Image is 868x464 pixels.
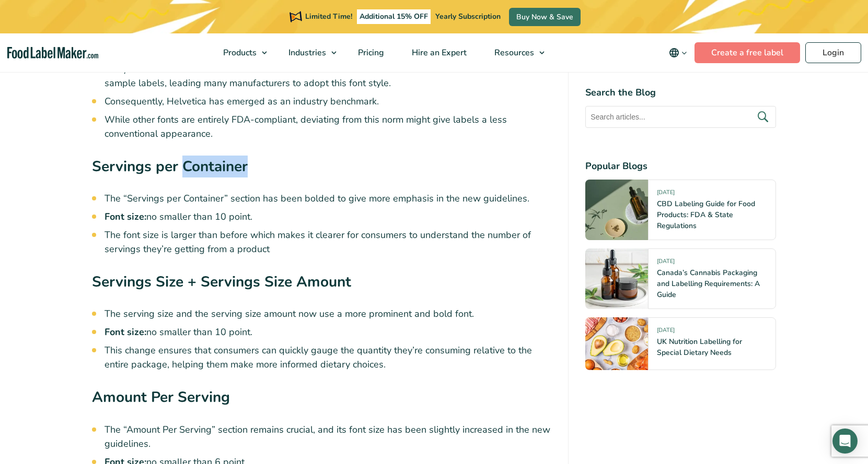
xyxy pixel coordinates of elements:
li: Consequently, Helvetica has emerged as an industry benchmark. [105,94,552,109]
span: [DATE] [657,326,675,338]
strong: Servings per Container [92,157,248,176]
li: The font size is larger than before which makes it clearer for consumers to understand the number... [105,228,552,256]
span: Limited Time! [305,11,352,21]
li: no smaller than 10 point. [105,210,552,224]
li: This change ensures that consumers can quickly gauge the quantity they’re consuming relative to t... [105,343,552,372]
a: Login [805,42,861,63]
a: Pricing [344,33,396,72]
input: Search articles... [585,106,776,128]
span: Hire an Expert [409,47,468,58]
a: CBD Labeling Guide for Food Products: FDA & State Regulations [657,199,755,231]
a: Products [210,33,272,72]
li: The “Amount Per Serving” section remains crucial, and its font size has been slightly increased i... [105,423,552,451]
a: Resources [481,33,550,72]
li: While other fonts are entirely FDA-compliant, deviating from this norm might give labels a less c... [105,113,552,141]
li: no smaller than 10 point. [105,325,552,339]
span: Resources [491,47,535,58]
a: Industries [275,33,342,72]
h4: Popular Blogs [585,159,776,173]
a: Buy Now & Save [509,8,581,26]
a: Create a free label [695,42,800,63]
span: Industries [285,47,327,58]
span: [DATE] [657,188,675,200]
li: The “Servings per Container” section has been bolded to give more emphasis in the new guidelines. [105,192,552,206]
strong: Font size: [105,326,146,338]
span: [DATE] [657,257,675,269]
span: Pricing [355,47,385,58]
span: Products [220,47,258,58]
strong: Servings Size + Servings Size Amount [92,272,351,292]
a: Canada’s Cannabis Packaging and Labelling Requirements: A Guide [657,268,760,300]
h4: Search the Blog [585,86,776,100]
li: Many often wonder what font is used on nutrition labels. The FDA often showcases Helvetica in the... [105,62,552,90]
li: The serving size and the serving size amount now use a more prominent and bold font. [105,307,552,321]
a: Hire an Expert [398,33,478,72]
a: UK Nutrition Labelling for Special Dietary Needs [657,337,742,358]
span: Yearly Subscription [435,11,501,21]
strong: Font size: [105,210,146,223]
span: Additional 15% OFF [357,9,431,24]
strong: Amount Per Serving [92,387,230,407]
div: Open Intercom Messenger [832,429,858,454]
